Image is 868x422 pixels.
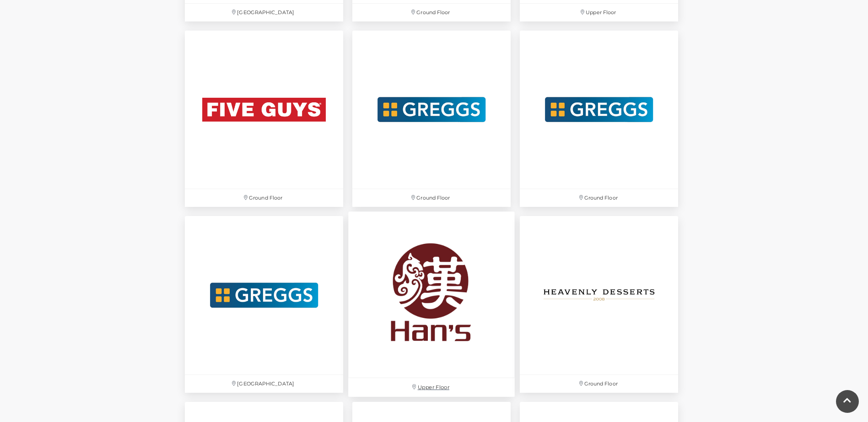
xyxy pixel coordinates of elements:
p: Ground Floor [352,4,511,21]
p: Ground Floor [520,189,678,207]
a: [GEOGRAPHIC_DATA] [180,211,348,397]
p: Ground Floor [185,189,343,207]
p: Ground Floor [352,189,511,207]
p: [GEOGRAPHIC_DATA] [185,4,343,21]
a: Upper Floor [344,207,520,402]
p: Upper Floor [348,378,515,397]
a: Ground Floor [515,211,683,397]
a: Ground Floor [180,26,348,211]
a: Ground Floor [348,26,515,211]
p: Upper Floor [520,4,678,21]
a: Ground Floor [515,26,683,211]
p: Ground Floor [520,375,678,393]
p: [GEOGRAPHIC_DATA] [185,375,343,393]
